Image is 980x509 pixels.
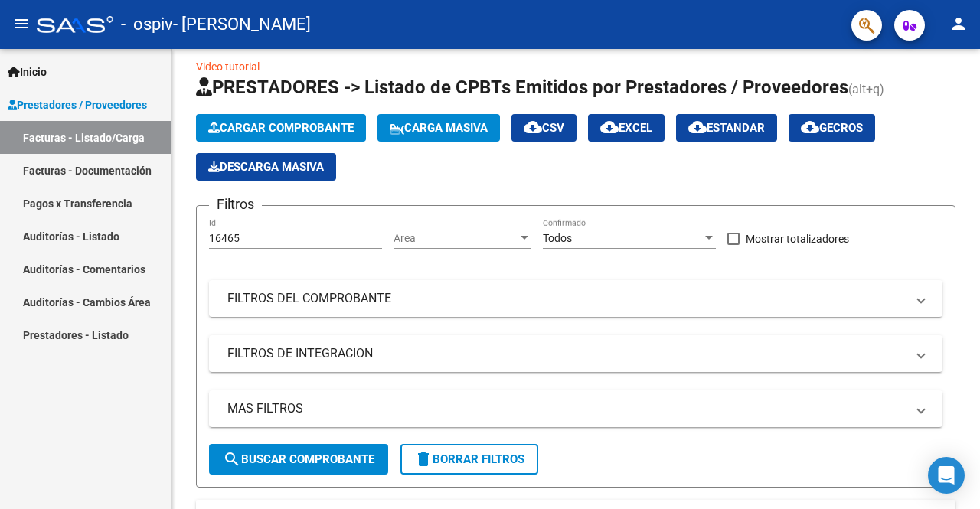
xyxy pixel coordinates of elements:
[400,444,538,475] button: Borrar Filtros
[121,8,173,41] span: - ospiv
[223,452,374,466] span: Buscar Comprobante
[789,114,875,142] button: Gecros
[209,444,388,475] button: Buscar Comprobante
[209,280,942,317] mat-expansion-panel-header: FILTROS DEL COMPROBANTE
[511,114,577,142] button: CSV
[8,64,47,80] span: Inicio
[600,121,652,135] span: EXCEL
[223,450,241,468] mat-icon: search
[196,153,336,181] button: Descarga Masiva
[688,118,707,136] mat-icon: cloud_download
[848,82,884,96] span: (alt+q)
[12,15,31,33] mat-icon: menu
[390,121,488,135] span: Carga Masiva
[414,452,524,466] span: Borrar Filtros
[676,114,777,142] button: Estandar
[414,450,433,468] mat-icon: delete
[746,230,849,248] span: Mostrar totalizadores
[227,345,906,362] mat-panel-title: FILTROS DE INTEGRACION
[209,390,942,427] mat-expansion-panel-header: MAS FILTROS
[600,118,619,136] mat-icon: cloud_download
[588,114,665,142] button: EXCEL
[209,335,942,372] mat-expansion-panel-header: FILTROS DE INTEGRACION
[801,121,863,135] span: Gecros
[209,194,262,215] h3: Filtros
[524,121,564,135] span: CSV
[227,400,906,417] mat-panel-title: MAS FILTROS
[196,153,336,181] app-download-masive: Descarga masiva de comprobantes (adjuntos)
[377,114,500,142] button: Carga Masiva
[196,114,366,142] button: Cargar Comprobante
[394,232,518,245] span: Area
[208,121,354,135] span: Cargar Comprobante
[196,60,260,73] a: Video tutorial
[543,232,572,244] span: Todos
[524,118,542,136] mat-icon: cloud_download
[227,290,906,307] mat-panel-title: FILTROS DEL COMPROBANTE
[801,118,819,136] mat-icon: cloud_download
[928,457,965,494] div: Open Intercom Messenger
[196,77,848,98] span: PRESTADORES -> Listado de CPBTs Emitidos por Prestadores / Proveedores
[173,8,311,41] span: - [PERSON_NAME]
[688,121,765,135] span: Estandar
[208,160,324,174] span: Descarga Masiva
[8,96,147,113] span: Prestadores / Proveedores
[949,15,968,33] mat-icon: person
